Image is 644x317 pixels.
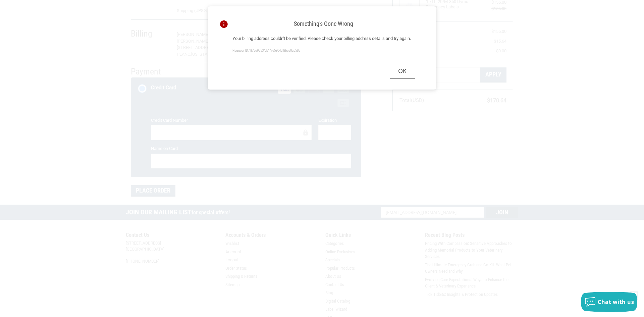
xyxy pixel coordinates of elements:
[232,49,249,52] span: Request ID:
[232,35,415,42] p: Your billing address couldn't be verified. Please check your billing address details and try again.
[581,292,637,312] button: Chat with us
[294,20,353,27] span: Something's gone wrong
[249,49,300,52] span: 1f78c9853fab1f7e5904a1fbea0a558a
[598,298,634,306] span: Chat with us
[390,64,415,79] button: Ok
